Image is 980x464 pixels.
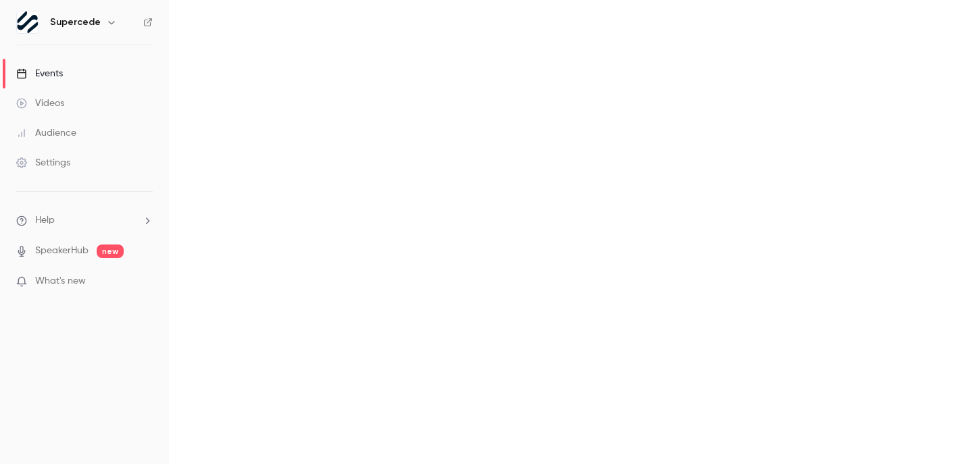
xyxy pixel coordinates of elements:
div: Audience [16,126,76,140]
div: Events [16,67,63,80]
div: Videos [16,97,64,110]
span: Help [35,213,55,228]
li: help-dropdown-opener [16,213,153,228]
a: SpeakerHub [35,244,89,258]
span: What's new [35,274,86,288]
div: Settings [16,156,70,170]
h6: Supercede [50,16,101,29]
img: Supercede [17,11,39,33]
span: new [97,244,124,258]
